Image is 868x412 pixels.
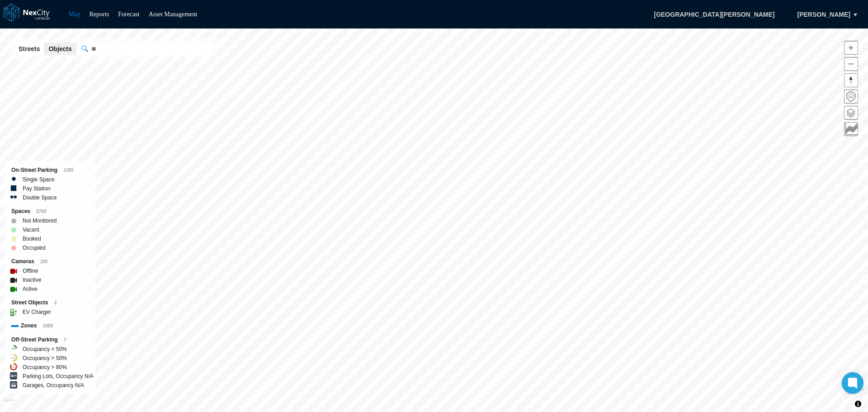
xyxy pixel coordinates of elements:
span: Zoom in [844,41,858,54]
span: 3859 [42,323,52,328]
span: [PERSON_NAME] [797,10,850,19]
label: Booked [23,234,41,243]
button: Toggle attribution [853,398,863,409]
label: Occupancy < 50% [23,345,67,354]
label: Inactive [23,275,41,284]
button: [PERSON_NAME] [788,7,860,22]
span: Toggle attribution [855,399,861,409]
a: Map [69,11,80,18]
span: 5769 [36,209,46,214]
div: Street Objects [11,298,89,308]
div: On-Street Parking [11,166,89,175]
label: Single Space [23,175,55,184]
label: Parking Lots, Occupancy N/A [23,372,94,381]
span: [GEOGRAPHIC_DATA][PERSON_NAME] [644,7,784,22]
button: Home [844,90,858,104]
button: Zoom out [844,57,858,71]
label: Occupancy > 80% [23,363,67,372]
label: Garages, Occupancy N/A [23,381,84,390]
label: Offline [23,266,38,275]
span: 1355 [63,168,73,173]
button: Zoom in [844,41,858,55]
label: Double Space [23,193,57,202]
label: Active [23,284,38,294]
label: EV Charger [23,308,51,317]
div: Off-Street Parking [11,335,89,345]
span: Zoom out [844,57,858,71]
button: Key metrics [844,122,858,136]
label: Occupied [23,243,46,252]
label: Occupancy > 50% [23,354,67,363]
label: Not Monitored [23,216,57,225]
span: Reset bearing to north [844,74,858,87]
span: 100 [40,259,48,264]
a: Reports [90,11,109,18]
button: Layers management [844,106,858,120]
span: 3 [54,300,57,305]
button: Objects [44,43,76,55]
span: Streets [19,44,40,53]
button: Streets [14,43,44,55]
a: Mapbox homepage [4,399,14,409]
div: Zones [11,321,89,331]
div: Spaces [11,207,89,216]
span: 7 [64,337,66,342]
label: Pay Station [23,184,50,193]
a: Forecast [118,11,139,18]
div: Cameras [11,257,89,266]
a: Asset Management [149,11,198,18]
label: Vacant [23,225,39,234]
span: Objects [48,44,71,53]
button: Reset bearing to north [844,73,858,87]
